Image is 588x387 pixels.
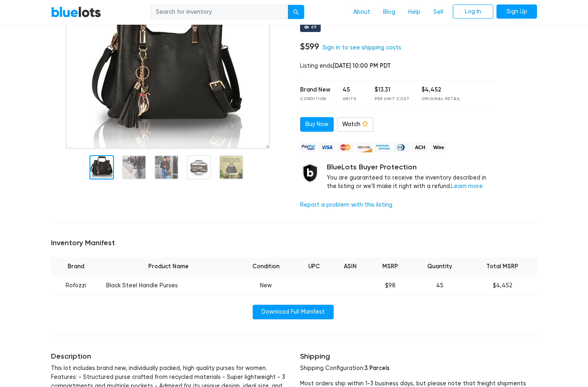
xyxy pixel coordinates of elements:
td: Black Steel Handle Purses [101,276,236,295]
input: Search for inventory [151,5,288,19]
div: $13.31 [375,86,409,94]
a: Buy Now [300,117,334,132]
h5: Shipping [300,352,537,361]
a: Blog [377,4,402,20]
div: 45 [343,86,363,94]
img: visa-79caf175f036a155110d1892330093d4c38f53c55c9ec9e2c3a54a56571784bb.png [319,142,335,152]
img: mastercard-42073d1d8d11d6635de4c079ffdb20a4f30a903dc55d1612383a1b395dd17f39.png [337,142,354,152]
h4: $599 [300,41,319,52]
td: $98 [369,276,411,295]
img: diners_club-c48f30131b33b1bb0e5d0e2dbd43a8bea4cb12cb2961413e2f4250e06c020426.png [393,142,409,152]
a: Learn more [451,183,483,190]
img: wire-908396882fe19aaaffefbd8e17b12f2f29708bd78693273c0e28e3a24408487f.png [430,142,447,152]
p: Shipping Configuration: [300,364,537,373]
a: Sign Up [496,4,537,19]
img: buyer_protection_shield-3b65640a83011c7d3ede35a8e5a80bfdfaa6a97447f0071c1475b91a4b0b3d01.png [300,163,320,183]
div: Original Retail [422,96,460,102]
div: Listing ends [300,62,496,71]
a: Help [402,4,427,20]
th: UPC [296,257,332,276]
a: Watch [337,117,373,132]
a: Report a problem with this listing [300,201,392,208]
img: paypal_credit-80455e56f6e1299e8d57f40c0dcee7b8cd4ae79b9eccbfc37e2480457ba36de9.png [300,142,316,152]
td: 45 [411,276,468,295]
a: BlueLots [51,6,101,18]
div: You are guaranteed to receive the inventory described in the listing or we'll make it right with ... [327,163,496,191]
div: Per Unit Cost [375,96,409,102]
h5: BlueLots Buyer Protection [327,163,496,172]
td: Rofozzi [51,276,101,295]
th: Total MSRP [468,257,537,276]
a: Sell [427,4,450,20]
th: MSRP [369,257,411,276]
span: [DATE] 10:00 PM PDT [333,62,391,69]
th: ASIN [332,257,369,276]
div: 69 [311,25,317,29]
div: Brand New [300,86,330,94]
a: Log In [453,4,493,19]
a: Sign in to see shipping costs [322,44,401,51]
td: $4,452 [468,276,537,295]
th: Quantity [411,257,468,276]
span: 3 Parcels [364,364,390,372]
img: discover-82be18ecfda2d062aad2762c1ca80e2d36a4073d45c9e0ffae68cd515fbd3d32.png [356,142,372,152]
th: Brand [51,257,101,276]
h5: Description [51,352,288,361]
div: $4,452 [422,86,460,94]
div: Condition [300,96,330,102]
h5: Inventory Manifest [51,239,537,248]
div: Units [343,96,363,102]
a: About [347,4,377,20]
img: ach-b7992fed28a4f97f893c574229be66187b9afb3f1a8d16a4691d3d3140a8ab00.png [412,142,428,152]
th: Product Name [101,257,236,276]
img: american_express-ae2a9f97a040b4b41f6397f7637041a5861d5f99d0716c09922aba4e24c8547d.png [375,142,391,152]
td: New [236,276,296,295]
a: Download Full Manifest [253,305,334,319]
th: Condition [236,257,296,276]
